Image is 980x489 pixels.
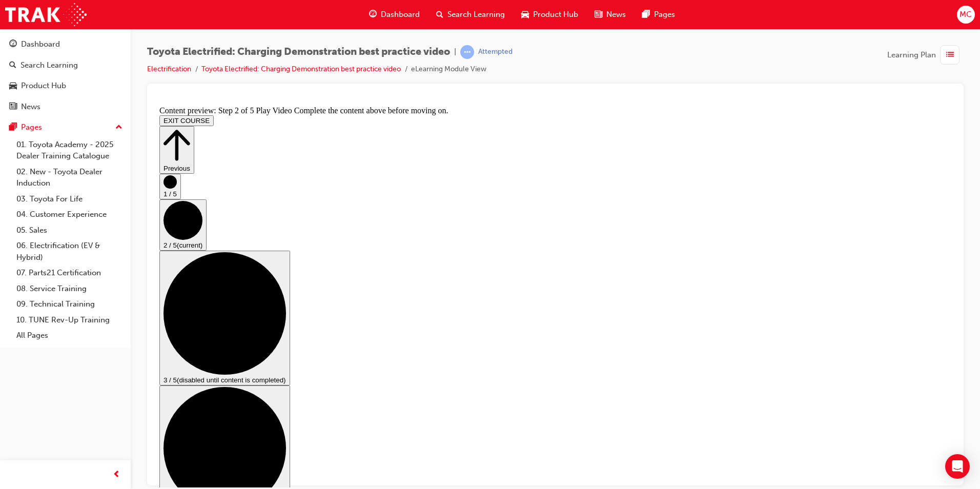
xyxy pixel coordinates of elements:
[21,38,60,50] div: Dashboard
[447,9,505,21] span: Search Learning
[381,9,420,21] span: Dashboard
[887,45,964,65] button: Learning Plan
[12,238,127,265] a: 06. Electrification (EV & Hybrid)
[8,88,22,96] span: 1 / 5
[12,164,127,191] a: 02. New - Toyota Dealer Induction
[4,13,58,24] button: EXIT COURSE
[4,149,135,283] button: 3 / 5(disabled until content is completed)
[9,103,17,112] span: news-icon
[12,296,127,312] a: 09. Technical Training
[12,265,127,281] a: 07. Parts21 Certification
[4,72,26,97] button: 1 / 5
[201,65,401,73] a: Toyota Electrified: Charging Demonstration best practice video
[12,328,127,343] a: All Pages
[945,454,970,479] div: Open Intercom Messenger
[8,139,22,147] span: 2 / 5
[147,65,191,73] a: Electrification
[4,35,127,54] a: Dashboard
[8,274,22,282] span: 3 / 5
[21,101,40,113] div: News
[21,121,42,133] div: Pages
[8,63,35,70] span: Previous
[4,97,51,149] button: 2 / 5(current)
[4,24,39,72] button: Previous
[9,61,16,70] span: search-icon
[436,8,443,21] span: search-icon
[533,9,578,21] span: Product Hub
[478,47,513,57] div: Attempted
[12,281,127,297] a: 08. Service Training
[957,6,975,24] button: MC
[115,121,122,134] span: up-icon
[642,8,650,21] span: pages-icon
[521,8,529,21] span: car-icon
[411,64,486,75] li: eLearning Module View
[595,8,602,21] span: news-icon
[21,80,66,92] div: Product Hub
[4,33,127,118] button: DashboardSearch LearningProduct HubNews
[606,9,626,21] span: News
[12,222,127,238] a: 05. Sales
[9,123,17,132] span: pages-icon
[4,118,127,137] button: Pages
[586,4,634,25] a: news-iconNews
[634,4,683,25] a: pages-iconPages
[113,468,120,481] span: prev-icon
[4,283,135,418] button: 4 / 5(disabled until content is completed)
[887,49,936,61] span: Learning Plan
[9,40,17,49] span: guage-icon
[147,46,450,58] span: Toyota Electrified: Charging Demonstration best practice video
[959,9,972,21] span: MC
[4,4,796,13] div: Content preview: Step 2 of 5 Play Video Complete the content above before moving on.
[4,97,127,116] a: News
[4,56,127,75] a: Search Learning
[12,312,127,328] a: 10. TUNE Rev-Up Training
[12,137,127,164] a: 01. Toyota Academy - 2025 Dealer Training Catalogue
[946,49,954,62] span: list-icon
[369,8,377,21] span: guage-icon
[428,4,513,25] a: search-iconSearch Learning
[654,9,675,21] span: Pages
[361,4,428,25] a: guage-iconDashboard
[5,3,87,26] img: Trak
[454,46,456,58] span: |
[21,59,78,71] div: Search Learning
[9,81,17,91] span: car-icon
[12,207,127,222] a: 04. Customer Experience
[4,76,127,95] a: Product Hub
[12,191,127,207] a: 03. Toyota For Life
[460,45,474,59] span: learningRecordVerb_ATTEMPT-icon
[513,4,586,25] a: car-iconProduct Hub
